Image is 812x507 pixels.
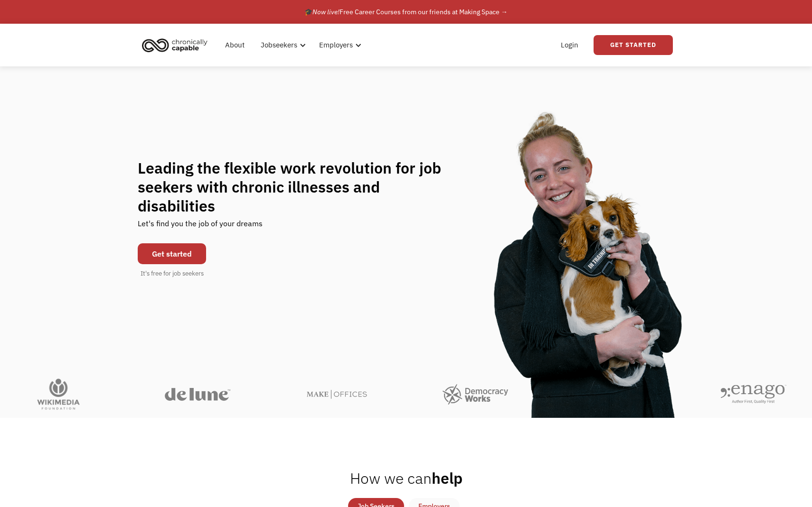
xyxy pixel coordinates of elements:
[138,158,460,215] h1: Leading the flexible work revolution for job seekers with chronic illnesses and disabilities
[350,468,432,488] span: How we can
[313,30,364,60] div: Employers
[139,35,215,55] a: home
[138,215,263,239] div: Let's find you the job of your dreams
[304,6,508,18] div: 🎓 Free Career Courses from our friends at Making Space →
[219,30,250,60] a: About
[594,35,673,55] a: Get Started
[138,243,206,264] a: Get started
[255,30,309,60] div: Jobseekers
[139,35,210,55] img: Chronically Capable logo
[312,8,340,16] em: Now live!
[319,39,353,51] div: Employers
[555,30,584,60] a: Login
[350,469,463,488] h2: help
[261,39,297,51] div: Jobseekers
[141,269,204,278] div: It's free for job seekers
